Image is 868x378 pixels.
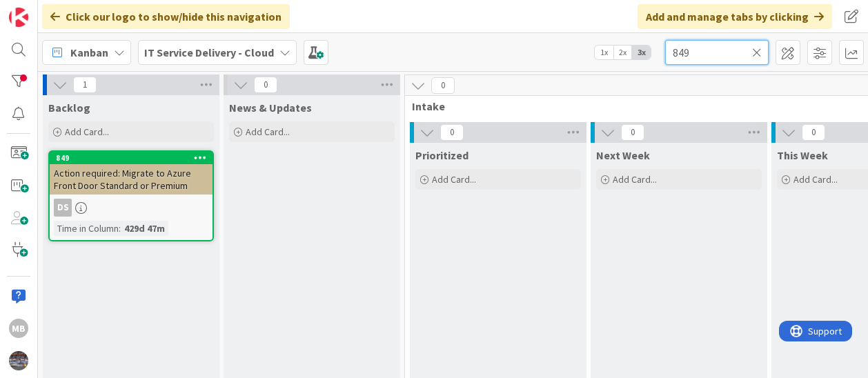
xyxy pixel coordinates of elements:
div: Add and manage tabs by clicking [638,4,832,29]
span: Add Card... [432,173,476,186]
div: DS [54,199,72,217]
span: 0 [254,77,277,93]
span: Prioritized [415,148,468,162]
span: Next Week [596,148,650,162]
span: News & Updates [229,101,312,115]
span: Add Card... [246,126,290,138]
div: 849 [50,152,213,164]
div: DS [50,199,213,217]
div: Click our logo to show/hide this navigation [42,4,290,29]
span: Action required: Migrate to Azure Front Door Standard or Premium [54,167,191,192]
div: MB [9,319,28,338]
span: : [119,221,121,236]
span: 0 [440,124,464,141]
span: 3x [632,46,651,59]
span: Backlog [48,101,90,115]
span: Add Card... [65,126,109,138]
span: Add Card... [613,173,657,186]
span: Add Card... [793,173,838,186]
img: Visit kanbanzone.com [9,8,28,27]
span: This Week [777,148,828,162]
span: 0 [621,124,644,141]
span: 0 [431,77,455,94]
span: 1x [595,46,613,59]
img: avatar [9,351,28,370]
div: 849 [56,153,213,163]
span: Support [29,2,63,19]
span: 0 [802,124,825,141]
div: 429d 47m [121,221,168,236]
input: Quick Filter... [665,40,769,65]
span: 1 [73,77,97,93]
div: Time in Column [54,221,119,236]
span: 2x [613,46,632,59]
span: Kanban [70,44,108,61]
div: 849Action required: Migrate to Azure Front Door Standard or Premium [50,152,213,195]
b: IT Service Delivery - Cloud [144,46,274,59]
